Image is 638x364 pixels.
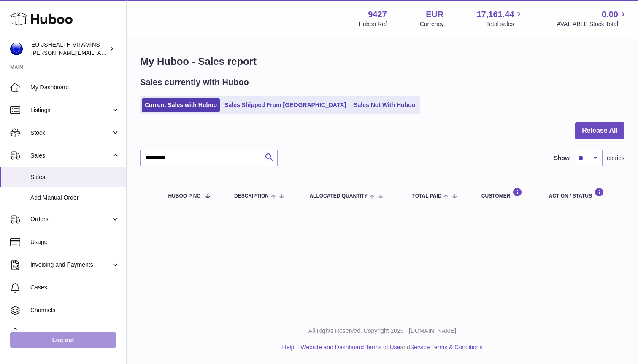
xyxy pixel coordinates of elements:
[486,20,524,28] span: Total sales
[234,193,269,199] span: Description
[359,20,387,28] div: Huboo Ref
[426,9,443,20] strong: EUR
[30,152,111,160] span: Sales
[30,173,120,181] span: Sales
[282,344,295,351] a: Help
[31,41,107,57] div: EU JSHEALTH VITAMINS
[412,193,442,199] span: Total paid
[368,9,387,20] strong: 9427
[554,154,570,162] label: Show
[351,98,418,112] a: Sales Not With Huboo
[481,187,532,199] div: Customer
[140,55,624,68] h1: My Huboo - Sales report
[142,98,220,112] a: Current Sales with Huboo
[222,98,349,112] a: Sales Shipped From [GEOGRAPHIC_DATA]
[30,215,111,223] span: Orders
[309,193,368,199] span: ALLOCATED Quantity
[420,20,444,28] div: Currency
[140,77,249,88] h2: Sales currently with Huboo
[607,154,624,162] span: entries
[410,344,483,351] a: Service Terms & Conditions
[30,306,120,314] span: Channels
[30,106,111,114] span: Listings
[30,329,120,337] span: Settings
[602,9,618,20] span: 0.00
[30,194,120,202] span: Add Manual Order
[300,344,400,351] a: Website and Dashboard Terms of Use
[557,9,628,28] a: 0.00 AVAILABLE Stock Total
[168,193,201,199] span: Huboo P no
[476,9,524,28] a: 17,161.44 Total sales
[30,261,111,269] span: Invoicing and Payments
[30,284,120,292] span: Cases
[549,187,616,199] div: Action / Status
[30,129,111,137] span: Stock
[10,332,116,348] a: Log out
[30,238,120,246] span: Usage
[557,20,628,28] span: AVAILABLE Stock Total
[31,49,169,56] span: [PERSON_NAME][EMAIL_ADDRESS][DOMAIN_NAME]
[297,343,482,351] li: and
[133,327,631,335] p: All Rights Reserved. Copyright 2025 - [DOMAIN_NAME]
[30,83,120,91] span: My Dashboard
[10,43,23,55] img: laura@jessicasepel.com
[476,9,514,20] span: 17,161.44
[575,122,624,139] button: Release All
